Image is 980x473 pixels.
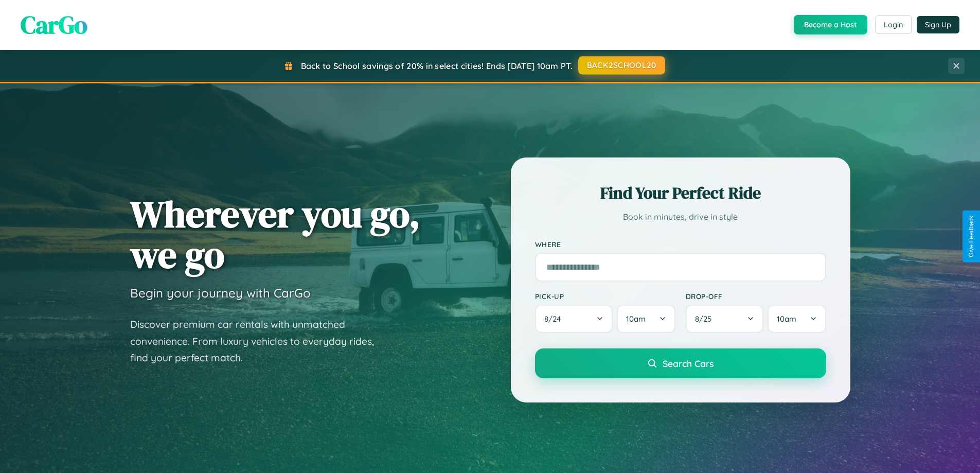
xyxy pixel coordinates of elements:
button: 8/24 [535,305,613,333]
span: Search Cars [663,358,714,369]
button: 10am [768,305,826,333]
label: Pick-up [535,292,675,301]
button: Become a Host [794,15,867,34]
h2: Find Your Perfect Ride [535,182,826,204]
button: Login [875,15,912,34]
div: Give Feedback [968,216,975,257]
span: 10am [777,314,796,324]
label: Drop-off [686,292,826,301]
button: BACK2SCHOOL20 [578,56,665,75]
button: 10am [617,305,675,333]
span: CarGo [21,8,87,42]
p: Book in minutes, drive in style [535,209,826,224]
span: 10am [626,314,646,324]
button: 8/25 [686,305,764,333]
button: Sign Up [917,16,959,33]
span: 8 / 24 [544,314,566,324]
span: Back to School savings of 20% in select cities! Ends [DATE] 10am PT. [301,61,573,71]
span: 8 / 25 [695,314,717,324]
p: Discover premium car rentals with unmatched convenience. From luxury vehicles to everyday rides, ... [130,316,387,366]
h1: Wherever you go, we go [130,194,420,275]
button: Search Cars [535,348,826,378]
label: Where [535,240,826,249]
h3: Begin your journey with CarGo [130,285,311,301]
